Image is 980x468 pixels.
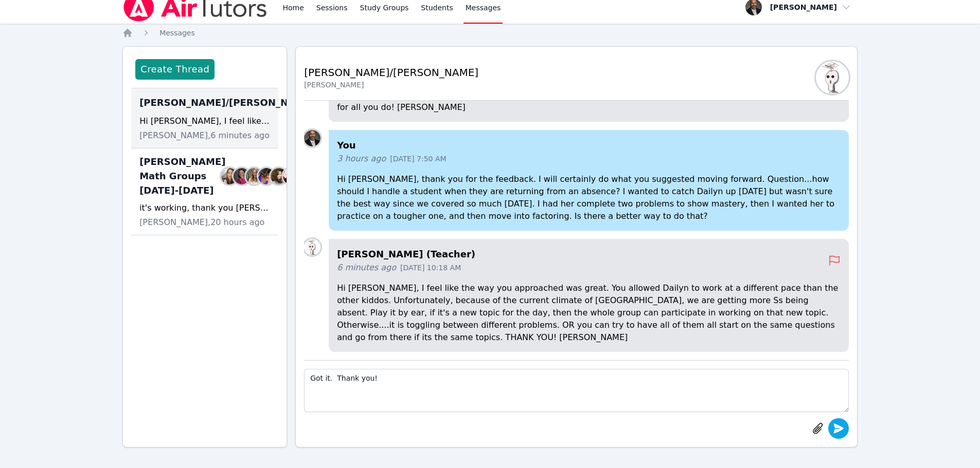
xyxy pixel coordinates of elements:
img: Joyce Law [304,239,320,255]
div: [PERSON_NAME] Math Groups [DATE]-[DATE]Sarah BenzingerRebecca MillerSandra DavisAlexis AsiamaDian... [131,148,278,235]
span: Messages [466,3,501,13]
img: Johnicia Haynes [283,168,299,184]
span: Messages [159,29,195,37]
span: 3 hours ago [337,153,386,165]
textarea: Got it. Thank you! [304,369,849,412]
h2: [PERSON_NAME]/[PERSON_NAME] [304,65,478,80]
img: Sandra Davis [246,168,262,184]
nav: Breadcrumb [122,28,858,38]
span: [PERSON_NAME]/[PERSON_NAME] [139,96,315,110]
div: [PERSON_NAME]/[PERSON_NAME]Joyce LawHi [PERSON_NAME], I feel like the way you approached was grea... [131,88,278,148]
img: Bernard Estephan [304,130,320,146]
div: it's working, thank you [PERSON_NAME]! :) [139,202,270,214]
span: [PERSON_NAME] Math Groups [DATE]-[DATE] [139,155,225,198]
img: Diana Carle [271,168,287,184]
img: Sarah Benzinger [221,168,238,184]
div: Hi [PERSON_NAME], I feel like the way you approached was great. You allowed Dailyn to work at a d... [139,115,270,127]
h4: [PERSON_NAME] (Teacher) [337,247,828,261]
p: Hi [PERSON_NAME], thank you for the feedback. I will certainly do what you suggested moving forwa... [337,173,841,222]
img: Alexis Asiama [258,168,275,184]
span: 6 minutes ago [337,261,396,274]
span: [DATE] 10:18 AM [400,263,461,273]
span: [PERSON_NAME], 6 minutes ago [139,129,270,142]
img: Rebecca Miller [234,168,250,184]
img: Joyce Law [816,61,849,94]
span: [DATE] 7:50 AM [390,154,446,164]
span: [PERSON_NAME], 20 hours ago [139,216,264,229]
p: Hi [PERSON_NAME], I feel like the way you approached was great. You allowed Dailyn to work at a d... [337,282,841,344]
div: [PERSON_NAME] [304,80,478,90]
a: Messages [159,28,195,38]
button: Create Thread [135,59,215,80]
h4: You [337,138,841,153]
